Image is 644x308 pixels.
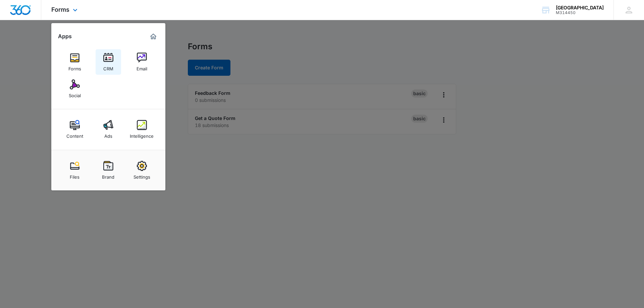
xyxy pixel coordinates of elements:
div: Settings [133,171,150,180]
a: Content [62,117,88,142]
h2: Apps [58,33,72,40]
a: Files [62,158,88,183]
div: Files [70,171,79,180]
div: account name [556,5,604,10]
div: Content [66,130,83,139]
a: Email [129,49,155,75]
a: CRM [96,49,121,75]
div: account id [556,10,604,15]
div: Email [137,63,147,71]
div: Social [69,89,81,98]
a: Ads [96,117,121,142]
div: Brand [102,171,114,180]
a: Brand [96,158,121,183]
a: Forms [62,49,88,75]
a: Intelligence [129,117,155,142]
a: Marketing 360® Dashboard [148,31,159,42]
div: Ads [104,130,112,139]
div: Intelligence [130,130,154,139]
a: Settings [129,158,155,183]
div: CRM [103,63,113,71]
a: Social [62,76,88,102]
span: Forms [51,6,69,13]
div: Forms [68,63,81,71]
